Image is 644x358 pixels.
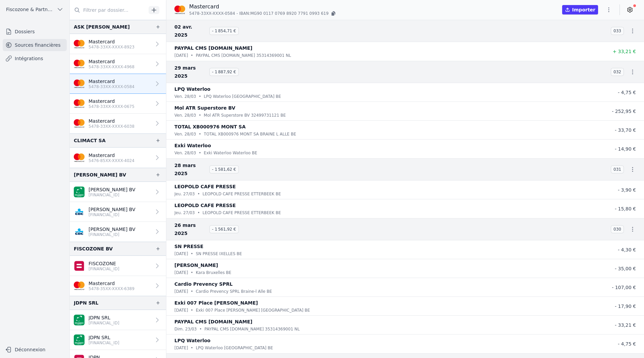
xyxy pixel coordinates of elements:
div: • [191,250,193,257]
p: LEOPOLD CAFE PRESSE [174,183,236,191]
div: • [199,326,202,332]
div: CLIMACT SA [74,136,106,145]
p: [DATE] [174,288,188,295]
div: • [191,52,193,59]
p: [PERSON_NAME] BV [89,186,136,193]
p: 5478-33XX-XXXX-4968 [89,64,135,70]
p: ven. 28/03 [174,150,196,156]
button: Déconnexion [3,344,67,355]
span: + 33,21 € [612,49,636,54]
p: TOTAL XB000976 MONT SA BRAINE L ALLE BE [204,131,296,137]
div: • [199,131,201,137]
p: Exki 007 Place [PERSON_NAME] [174,299,258,307]
a: Mastercard 5478-33XX-XXXX-4968 [70,54,166,74]
span: - 14,90 € [615,146,636,152]
p: PAYPAL CMS [DOMAIN_NAME] [174,318,252,326]
span: - 1 887,92 € [209,68,239,76]
a: Mastercard 5478-35XX-XXXX-6389 [70,276,166,296]
a: [PERSON_NAME] BV [FINANCIAL_ID] [70,202,166,222]
a: [PERSON_NAME] BV [FINANCIAL_ID] [70,222,166,242]
p: ven. 28/03 [174,131,196,137]
p: LEOPOLD CAFE PRESSE ETTERBEEK BE [203,209,281,216]
p: [PERSON_NAME] BV [89,206,136,213]
span: - 1 581,62 € [209,165,239,173]
img: imageedit_2_6530439554.png [74,39,85,49]
img: imageedit_2_6530439554.png [74,118,85,129]
span: - 15,80 € [615,206,636,211]
p: LEOPOLD CAFE PRESSE ETTERBEEK BE [203,191,281,197]
a: Sources financières [3,39,67,51]
span: 28 mars 2025 [174,161,207,177]
span: - 4,30 € [618,247,636,252]
p: Mastercard [89,118,135,124]
div: • [198,191,200,197]
div: • [198,209,200,216]
a: Mastercard 5478-33XX-XXXX-8923 [70,34,166,54]
img: CBC_CREGBEBB.png [74,226,85,237]
span: - 17,90 € [615,304,636,309]
p: Exki Waterloo [174,142,211,150]
img: imageedit_2_6530439554.png [74,78,85,89]
span: - 1 854,71 € [209,27,239,35]
p: 5478-35XX-XXXX-6389 [89,286,135,291]
div: • [191,345,193,351]
div: • [191,288,193,295]
span: 26 mars 2025 [174,221,207,237]
p: [DATE] [174,52,188,59]
img: imageedit_2_6530439554.png [74,58,85,69]
p: PAYPAL CMS [DOMAIN_NAME] [174,44,252,52]
p: SN PRESSE IXELLES BE [196,250,242,257]
p: LPQ Waterloo [174,336,210,345]
p: PAYPAL CMS [DOMAIN_NAME] 35314369001 NL [205,326,300,332]
input: Filtrer par dossier... [70,4,146,16]
span: 02 avr. 2025 [174,23,207,39]
p: Cardio Prevency SPRL Braine-l Alle BE [196,288,272,295]
p: [DATE] [174,345,188,351]
img: imageedit_2_6530439554.png [74,98,85,109]
p: [PERSON_NAME] [174,261,218,269]
p: [PERSON_NAME] BV [89,226,136,233]
img: BNP_BE_BUSINESS_GEBABEBB.png [74,187,85,197]
p: LPQ Waterloo [GEOGRAPHIC_DATA] BE [204,93,281,100]
img: imageedit_2_6530439554.png [74,280,85,291]
span: 031 [611,165,624,173]
a: Mastercard 5478-33XX-XXXX-0584 [70,74,166,94]
p: [FINANCIAL_ID] [89,212,136,217]
div: • [191,307,193,314]
p: jeu. 27/03 [174,209,195,216]
p: Mastercard [89,58,135,65]
p: [DATE] [174,307,188,314]
p: ven. 28/03 [174,93,196,100]
div: JDPN SRL [74,299,98,307]
img: imageedit_2_6530439554.png [74,152,85,163]
p: Cardio Prevency SPRL [174,280,233,288]
img: imageedit_2_6530439554.png [174,4,185,15]
p: Mastercard [89,280,135,287]
div: [PERSON_NAME] BV [74,171,126,179]
p: Mol ATR Superstore BV 32499731121 BE [204,112,286,119]
span: - 35,00 € [615,266,636,271]
p: LEOPOLD CAFE PRESSE [174,201,236,209]
img: belfius.png [74,261,85,271]
span: - 252,95 € [612,109,636,114]
p: TOTAL XB000976 MONT SA [174,123,246,131]
span: - 1 561,92 € [209,225,239,233]
span: 030 [611,225,624,233]
p: [FINANCIAL_ID] [89,266,119,272]
p: [DATE] [174,269,188,276]
button: Fiscozone & Partners BV [3,4,67,15]
p: LPQ Waterloo [174,85,210,93]
p: [DATE] [174,250,188,257]
span: - 4,75 € [618,341,636,347]
span: 033 [611,27,624,35]
div: • [199,93,201,100]
p: Exki 007 Place [PERSON_NAME] [GEOGRAPHIC_DATA] BE [196,307,310,314]
p: jeu. 27/03 [174,191,195,197]
div: • [199,112,201,119]
p: 5476-85XX-XXXX-4024 [89,158,135,163]
a: Intégrations [3,52,67,65]
a: Mastercard 5478-33XX-XXXX-6038 [70,114,166,133]
p: PAYPAL CMS [DOMAIN_NAME] 35314369001 NL [196,52,291,59]
p: ven. 28/03 [174,112,196,119]
div: FISCOZONE BV [74,245,113,253]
